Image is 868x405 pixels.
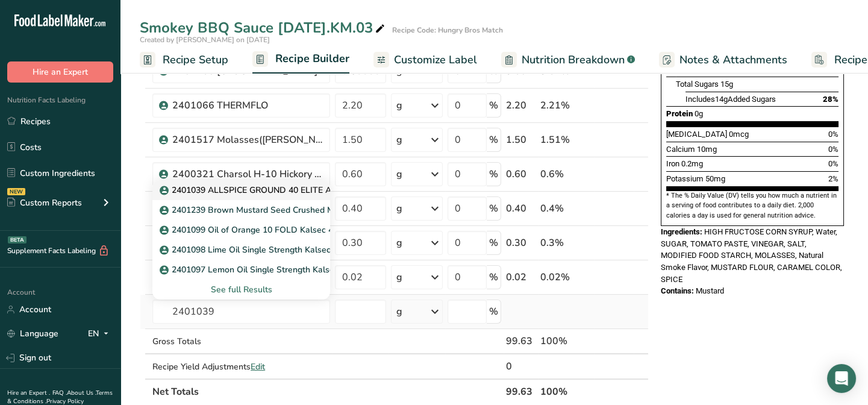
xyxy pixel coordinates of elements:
[828,174,838,183] span: 2%
[162,204,379,216] p: 2401239 Brown Mustard Seed Crushed MB9268 Elite
[7,389,50,397] a: Hire an Expert .
[828,130,838,139] span: 0%
[152,360,330,373] div: Recipe Yield Adjustments
[152,200,330,220] a: 2401239 Brown Mustard Seed Crushed MB9268 Elite
[392,25,503,36] div: Recipe Code: Hungry Bros Match
[506,133,535,147] div: 1.50
[162,243,356,256] p: 2401098 Lime Oil Single Strength Kalsec 48-50
[396,98,402,113] div: g
[394,52,477,68] span: Customize Label
[666,109,693,118] span: Protein
[828,145,838,154] span: 0%
[163,52,228,68] span: Recipe Setup
[162,224,351,236] p: 2401099 Oil of Orange 10 FOLD Kalsec 48-61
[501,46,635,74] a: Nutrition Breakdown
[666,145,695,154] span: Calcium
[7,323,58,344] a: Language
[251,361,265,372] span: Edit
[140,46,228,74] a: Recipe Setup
[8,236,27,243] div: BETA
[7,61,113,83] button: Hire an Expert
[152,240,330,260] a: 2401098 Lime Oil Single Strength Kalsec 48-50
[506,270,535,284] div: 0.02
[7,188,25,195] div: NEW
[538,378,594,404] th: 100%
[172,133,323,147] div: 2401517 Molasses([PERSON_NAME]-Sweetener Supply)
[506,236,535,250] div: 0.30
[720,80,733,89] span: 15g
[540,334,592,348] div: 100%
[504,378,538,404] th: 99.63
[67,389,96,397] a: About Us .
[172,167,323,181] div: 2400321 Charsol H-10 Hickory Smoke Flavor [PERSON_NAME] 20628551
[666,174,704,183] span: Potassium
[152,180,330,200] a: 2401039 ALLSPICE GROUND 40 ELITE AL9400
[696,286,724,295] span: Mustard
[162,184,355,196] p: 2401039 ALLSPICE GROUND 40 ELITE AL9400
[140,17,387,39] div: Smokey BBQ Sauce [DATE].KM.03
[659,46,787,74] a: Notes & Attachments
[666,191,838,221] section: * The % Daily Value (DV) tells you how much a nutrient in a serving of food contributes to a dail...
[140,35,270,45] span: Created by [PERSON_NAME] on [DATE]
[152,335,330,348] div: Gross Totals
[7,196,82,209] div: Custom Reports
[823,95,838,104] span: 28%
[705,174,725,183] span: 50mg
[685,95,776,104] span: Includes Added Sugars
[540,167,592,181] div: 0.6%
[729,130,749,139] span: 0mcg
[697,145,717,154] span: 10mg
[695,109,703,118] span: 0g
[162,283,320,296] div: See full Results
[661,227,842,284] span: HIGH FRUCTOSE CORN SYRUP, Water, SUGAR, TOMATO PASTE, VINEGAR, SALT, MODIFIED FOOD STARCH, MOLASS...
[150,378,504,404] th: Net Totals
[676,80,719,89] span: Total Sugars
[681,159,703,168] span: 0.2mg
[396,304,402,319] div: g
[506,359,535,374] div: 0
[661,227,702,236] span: Ingredients:
[540,201,592,216] div: 0.4%
[666,159,679,168] span: Iron
[88,327,113,341] div: EN
[661,286,694,295] span: Contains:
[152,300,330,324] input: Add Ingredient
[540,270,592,284] div: 0.02%
[540,98,592,113] div: 2.21%
[506,201,535,216] div: 0.40
[679,52,787,68] span: Notes & Attachments
[522,52,625,68] span: Nutrition Breakdown
[52,389,67,397] a: FAQ .
[396,133,402,147] div: g
[275,51,349,67] span: Recipe Builder
[827,364,856,393] div: Open Intercom Messenger
[252,45,349,74] a: Recipe Builder
[540,236,592,250] div: 0.3%
[828,159,838,168] span: 0%
[506,98,535,113] div: 2.20
[540,133,592,147] div: 1.51%
[162,263,364,276] p: 2401097 Lemon Oil Single Strength Kalsec 48-48
[396,201,402,216] div: g
[152,220,330,240] a: 2401099 Oil of Orange 10 FOLD Kalsec 48-61
[172,98,323,113] div: 2401066 THERMFLO
[396,236,402,250] div: g
[506,334,535,348] div: 99.63
[396,270,402,284] div: g
[152,260,330,280] a: 2401097 Lemon Oil Single Strength Kalsec 48-48
[715,95,728,104] span: 14g
[373,46,477,74] a: Customize Label
[152,280,330,300] div: See full Results
[666,130,727,139] span: [MEDICAL_DATA]
[396,167,402,181] div: g
[506,167,535,181] div: 0.60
